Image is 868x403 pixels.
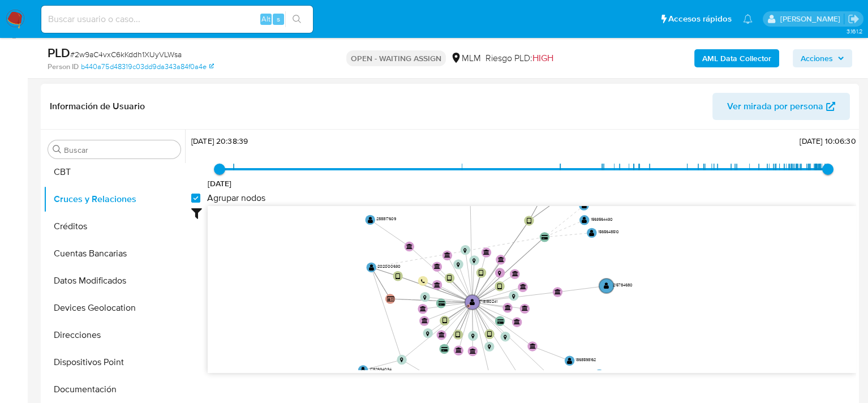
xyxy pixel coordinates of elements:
b: Person ID [48,62,79,72]
text:  [514,319,520,325]
a: Notificaciones [743,14,753,24]
text:  [555,289,561,295]
text:  [426,331,429,336]
text:  [604,282,609,289]
text:  [488,344,491,349]
span: 3.161.2 [846,27,862,36]
input: Buscar [64,145,176,155]
text:  [421,278,425,283]
text:  [512,293,515,298]
text:  [483,249,489,255]
span: HIGH [532,52,553,65]
input: Agrupar nodos [191,194,200,203]
text: 1868598162 [575,357,596,363]
text:  [472,258,476,263]
span: [DATE] 10:06:30 [800,135,856,147]
span: Acciones [801,49,833,67]
text: 1565648510 [598,229,619,235]
text:  [447,275,452,282]
text:  [439,332,445,338]
text:  [520,284,526,290]
span: s [277,14,280,24]
button: Devices Geolocation [44,294,185,321]
button: CBT [44,158,185,186]
text:  [396,272,400,280]
text:  [497,319,504,323]
text: 288817609 [376,216,397,222]
p: diego.ortizcastro@mercadolibre.com.mx [780,14,844,24]
span: Accesos rápidos [668,13,732,25]
text:  [504,334,507,339]
text:  [406,243,412,249]
button: Buscar [53,145,62,154]
text:  [442,317,447,324]
input: Buscar usuario o caso... [41,12,313,27]
text:  [400,357,403,362]
text:  [444,252,450,258]
text:  [434,281,440,288]
span: [DATE] [208,178,232,189]
button: Direcciones [44,321,185,349]
text:  [487,331,492,338]
span: # 2w9aC4vxC6kKddh1XUyVLWsa [70,49,182,60]
h1: Información de Usuario [50,101,145,112]
text:  [456,331,460,338]
b: PLD [48,44,70,62]
text: 1782634034 [369,366,391,372]
text:  [471,333,475,338]
text:  [542,235,548,239]
text:  [522,305,528,311]
text: 215784680 [613,282,633,288]
text:  [434,263,440,269]
text:  [438,301,444,306]
text:  [369,263,374,271]
button: Datos Modificados [44,267,185,294]
text:  [441,347,448,351]
text:  [582,201,587,209]
text:  [423,294,427,299]
b: AML Data Collector [702,49,771,67]
button: Ver mirada por persona [712,93,850,120]
button: Acciones [793,49,852,67]
span: [DATE] 20:38:39 [191,135,248,147]
span: Riesgo PLD: [485,52,553,65]
div: MLM [450,52,481,65]
span: Alt [261,14,270,24]
button: AML Data Collector [694,49,779,67]
text: D [467,303,470,308]
text:  [470,298,475,306]
text:  [470,348,476,354]
text:  [498,256,504,262]
text:  [457,262,460,267]
text:  [530,343,536,349]
button: Documentación [44,376,185,403]
span: Ver mirada por persona [727,93,823,120]
text:  [567,357,572,364]
text:  [589,229,594,236]
span: Agrupar nodos [207,192,265,204]
text:  [479,269,483,276]
a: b440a75d48319c03dd9da343a84f0a4e [81,62,214,72]
text:  [497,282,502,290]
text:  [582,216,587,224]
button: Créditos [44,213,185,240]
a: Salir [848,13,860,25]
text:  [456,347,462,353]
text:  [463,247,467,252]
text:  [387,295,394,302]
text:  [360,366,366,374]
text:  [512,271,518,277]
text:  [505,304,511,310]
text: 1565651874 [590,201,611,208]
p: OPEN - WAITING ASSIGN [346,50,446,66]
text: 1718180241 [479,298,497,304]
button: Cuentas Bancarias [44,240,185,267]
text:  [527,217,531,224]
text: 202000630 [377,263,401,269]
text:  [422,318,428,324]
button: search-icon [285,11,308,27]
button: Cruces y Relaciones [44,186,185,213]
button: Dispositivos Point [44,349,185,376]
text: 1563564430 [591,216,613,222]
text:  [368,216,373,223]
